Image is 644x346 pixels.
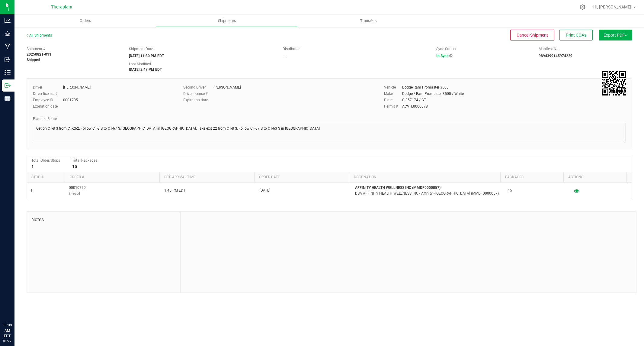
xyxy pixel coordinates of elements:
[254,172,349,183] th: Order date
[69,185,86,196] span: 00010779
[510,30,554,40] button: Cancel Shipment
[72,164,77,169] strong: 15
[51,5,72,10] span: Theraplant
[27,46,120,52] span: Shipment #
[31,158,60,163] span: Total Order/Stops
[30,188,33,193] span: 1
[129,54,164,58] strong: [DATE] 11:30 PM EDT
[384,97,402,103] label: Plate
[539,46,559,52] label: Manifest No.
[69,191,86,196] p: Shipped
[298,15,439,27] a: Transfers
[283,54,287,58] strong: ---
[164,188,185,193] span: 1:45 PM EDT
[129,67,162,72] strong: [DATE] 2:47 PM EDT
[500,172,563,183] th: Packages
[183,85,213,90] label: Second Driver
[384,85,402,90] label: Vehicle
[436,46,456,52] label: Sync Status
[5,44,11,50] inline-svg: Manufacturing
[402,91,464,96] div: Dodge / Ram Promaster 3500 / White
[210,18,244,24] span: Shipments
[6,298,24,316] iframe: Resource center
[602,71,626,95] qrcode: 20250821-011
[31,216,176,223] span: Notes
[599,30,632,40] button: Export PDF
[5,31,11,37] inline-svg: Grow
[559,30,593,40] button: Print COAs
[579,4,586,10] div: Manage settings
[283,46,300,52] label: Distributor
[566,33,586,37] span: Print COAs
[402,104,428,109] div: ACVH.0000078
[33,104,63,109] label: Expiration date
[213,85,241,90] div: [PERSON_NAME]
[183,97,213,103] label: Expiration date
[27,52,51,57] strong: 20250821-011
[5,18,11,24] inline-svg: Analytics
[384,91,402,96] label: Make
[602,71,626,95] img: Scan me!
[436,54,448,58] span: In Sync
[349,172,500,183] th: Destination
[260,188,270,193] span: [DATE]
[33,117,57,121] span: Planned Route
[355,185,501,191] p: AFFINITY HEALTH WELLNESS INC (MMDF0000057)
[129,61,151,67] label: Last Modified
[33,97,63,103] label: Employee ID
[3,339,12,343] p: 08/27
[517,33,548,37] span: Cancel Shipment
[63,85,91,90] div: [PERSON_NAME]
[14,15,156,27] a: Orders
[402,85,449,90] div: Dodge Ram Promaster 3500
[27,33,52,37] a: All Shipments
[355,191,501,196] p: DBA AFFINITY HEALTH WELLNESS INC - Affinity - [GEOGRAPHIC_DATA] (MMDF0000057)
[129,46,153,52] label: Shipment Date
[159,172,254,183] th: Est. arrival time
[65,172,159,183] th: Order #
[563,172,626,183] th: Actions
[5,70,11,76] inline-svg: Inventory
[72,158,97,163] span: Total Packages
[5,82,11,89] inline-svg: Outbound
[63,97,78,103] div: 0001705
[402,97,426,103] div: C 357174 / CT
[593,5,633,9] span: Hi, [PERSON_NAME]!
[31,164,34,169] strong: 1
[156,15,298,27] a: Shipments
[508,188,512,193] span: 15
[384,104,402,109] label: Permit #
[27,58,40,62] strong: Shipped
[33,85,63,90] label: Driver
[5,57,11,63] inline-svg: Inbound
[33,91,63,96] label: Driver license #
[3,322,12,339] p: 11:09 AM EDT
[27,172,65,183] th: Stop #
[183,91,213,96] label: Driver license #
[352,18,385,24] span: Transfers
[539,54,572,58] strong: 9894399145974229
[72,18,99,24] span: Orders
[5,95,11,102] inline-svg: Reports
